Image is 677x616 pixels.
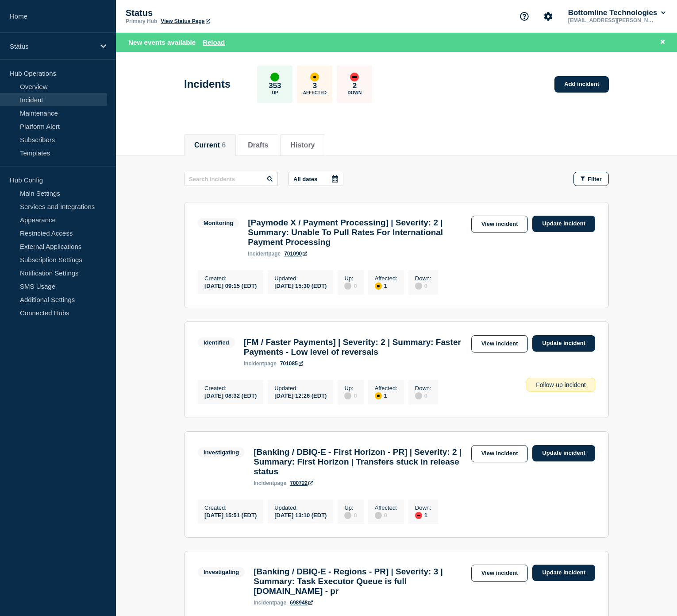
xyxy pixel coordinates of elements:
[310,73,319,81] div: affected
[566,8,667,17] button: Bottomline Technologies
[290,480,313,486] a: 700722
[248,251,268,257] span: incident
[527,378,595,392] div: Follow-up incident
[254,567,466,596] h3: [Banking / DBIQ-E - Regions - PR] | Severity: 3 | Summary: Task Executor Queue is full [DOMAIN_NA...
[126,8,303,18] p: Status
[344,282,357,290] div: 0
[269,81,281,90] p: 353
[350,73,359,81] div: down
[204,282,257,289] div: [DATE] 09:15 (EDT)
[198,447,245,457] span: Investigating
[274,282,327,289] div: [DATE] 15:30 (EDT)
[348,90,362,95] p: Down
[415,392,422,399] div: disabled
[198,337,235,348] span: Identified
[204,504,257,511] p: Created :
[344,283,351,290] div: disabled
[198,218,239,228] span: Monitoring
[471,445,528,462] a: View incident
[184,172,278,186] input: Search incidents
[515,7,534,26] button: Support
[344,504,357,511] p: Up :
[344,512,351,519] div: disabled
[10,43,95,50] p: Status
[415,391,431,399] div: 0
[415,283,422,290] div: disabled
[415,504,431,511] p: Down :
[254,600,274,606] span: incident
[415,275,431,282] p: Down :
[415,385,431,391] p: Down :
[161,18,210,24] a: View Status Page
[471,565,528,582] a: View incident
[203,39,225,46] button: Reload
[254,480,286,486] p: page
[375,275,397,282] p: Affected :
[344,511,357,519] div: 0
[274,275,327,282] p: Updated :
[573,172,609,186] button: Filter
[244,360,264,367] span: incident
[353,81,357,90] p: 2
[375,511,397,519] div: 0
[248,251,281,257] p: page
[375,391,397,399] div: 1
[375,283,382,290] div: affected
[194,141,226,149] button: Current 6
[254,480,274,486] span: incident
[288,172,343,186] button: All dates
[204,275,257,282] p: Created :
[532,445,595,461] a: Update incident
[274,391,327,399] div: [DATE] 12:26 (EDT)
[293,176,317,182] p: All dates
[415,282,431,290] div: 0
[204,385,257,391] p: Created :
[344,385,357,391] p: Up :
[248,141,268,149] button: Drafts
[566,17,658,23] p: [EMAIL_ADDRESS][PERSON_NAME][DOMAIN_NAME]
[184,78,231,90] h1: Incidents
[222,141,226,149] span: 6
[280,360,303,367] a: 701085
[244,337,467,357] h3: [FM / Faster Payments] | Severity: 2 | Summary: Faster Payments - Low level of reversals
[274,511,327,519] div: [DATE] 13:10 (EDT)
[204,391,257,399] div: [DATE] 08:32 (EDT)
[244,360,277,367] p: page
[313,81,317,90] p: 3
[471,216,528,233] a: View incident
[204,511,257,519] div: [DATE] 15:51 (EDT)
[539,7,558,26] button: Account settings
[303,90,327,95] p: Affected
[471,335,528,353] a: View incident
[532,335,595,352] a: Update incident
[274,385,327,391] p: Updated :
[290,600,313,606] a: 698948
[254,447,466,477] h3: [Banking / DBIQ-E - First Horizon - PR] | Severity: 2 | Summary: First Horizon | Transfers stuck ...
[375,385,397,391] p: Affected :
[375,392,382,399] div: affected
[272,90,278,95] p: Up
[284,251,307,257] a: 701090
[290,141,315,149] button: History
[532,216,595,232] a: Update incident
[415,511,431,519] div: 1
[270,73,279,81] div: up
[248,218,466,247] h3: [Paymode X / Payment Processing] | Severity: 2 | Summary: Unable To Pull Rates For International ...
[344,275,357,282] p: Up :
[554,76,609,93] a: Add incident
[126,18,157,24] p: Primary Hub
[375,512,382,519] div: disabled
[344,392,351,399] div: disabled
[128,39,196,46] span: New events available
[588,176,602,182] span: Filter
[375,504,397,511] p: Affected :
[532,565,595,581] a: Update incident
[344,391,357,399] div: 0
[375,282,397,290] div: 1
[415,512,422,519] div: down
[274,504,327,511] p: Updated :
[198,567,245,577] span: Investigating
[254,600,286,606] p: page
